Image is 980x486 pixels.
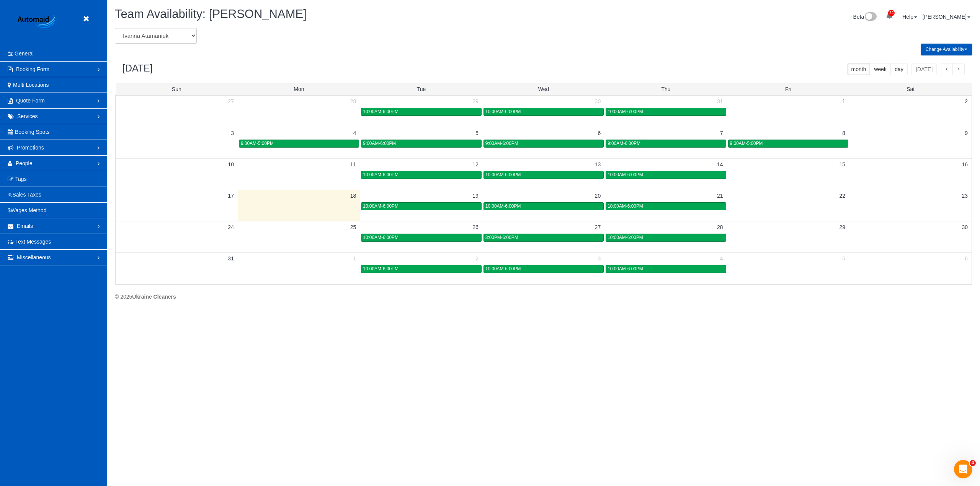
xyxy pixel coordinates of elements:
span: Wed [538,86,549,92]
span: 10:00AM-6:00PM [363,109,399,114]
a: 28 [713,221,727,233]
a: [PERSON_NAME] [923,14,970,20]
a: 7 [716,127,727,139]
img: New interface [864,12,877,22]
a: 14 [713,159,727,170]
span: 10:00AM-6:00PM [363,172,399,177]
span: Team Availability: [PERSON_NAME] [115,7,307,21]
span: Sun [172,86,181,92]
a: 29 [469,96,482,107]
a: Beta [853,14,877,20]
span: Wages Method [11,207,47,213]
span: 10:00AM-6:00PM [608,172,643,177]
div: © 2025 [115,293,972,301]
span: Tue [417,86,426,92]
span: Text Messages [15,239,51,245]
span: 9:00AM-5:00PM [241,141,274,146]
span: 10:00AM-6:00PM [608,109,643,114]
button: week [870,63,891,75]
button: month [847,63,871,75]
a: 4 [350,127,360,139]
a: 1 [350,253,360,264]
span: Thu [661,86,670,92]
span: Booking Spots [15,129,49,135]
a: 29 [835,221,849,233]
a: 1 [838,96,849,107]
a: 15 [835,159,849,170]
a: 24 [224,221,238,233]
button: [DATE] [911,63,937,75]
span: Booking Form [16,66,49,72]
span: Quote Form [16,98,45,104]
a: 21 [713,190,727,202]
span: 10:00AM-6:00PM [485,266,521,271]
a: 6 [594,127,604,139]
img: Automaid Logo [13,13,61,31]
a: 31 [713,96,727,107]
span: People [16,160,33,166]
a: 3 [227,127,238,139]
a: 23 [958,190,972,202]
a: 5 [838,253,849,264]
span: 10:00AM-6:00PM [363,266,399,271]
a: 13 [591,159,605,170]
a: 24 [882,8,897,24]
span: 24 [888,10,895,16]
a: 5 [472,127,482,139]
span: 10:00AM-6:00PM [485,109,521,114]
span: Sat [906,86,915,92]
button: Change Availability [921,44,972,55]
span: General [15,50,34,57]
iframe: Intercom live chat [954,460,972,478]
span: 4 [970,460,976,466]
strong: Ukraine Cleaners [132,294,176,300]
a: 25 [346,221,360,233]
a: 30 [958,221,972,233]
a: 31 [224,253,238,264]
h2: [DATE] [122,63,153,74]
span: 10:00AM-6:00PM [608,235,643,240]
span: 10:00AM-6:00PM [485,203,521,209]
a: 22 [835,190,849,202]
a: 4 [716,253,727,264]
a: 17 [224,190,238,202]
a: 12 [469,159,482,170]
span: 10:00AM-6:00PM [608,203,643,209]
span: Sales Taxes [12,192,41,198]
span: 9:00AM-6:00PM [608,141,640,146]
span: 10:00AM-6:00PM [363,235,399,240]
span: Fri [785,86,791,92]
span: Multi Locations [13,82,49,88]
a: 2 [961,96,972,107]
a: 6 [961,253,972,264]
a: 11 [346,159,360,170]
span: 9:00AM-5:00PM [730,141,763,146]
span: 10:00AM-6:00PM [608,266,643,271]
span: Tags [15,176,27,182]
a: 2 [472,253,482,264]
span: Mon [294,86,304,92]
span: Promotions [17,145,44,151]
span: 3:00PM-6:00PM [485,235,518,240]
a: 26 [469,221,482,233]
button: day [890,63,908,75]
a: 10 [224,159,238,170]
span: 10:00AM-6:00PM [485,172,521,177]
span: 9:00AM-6:00PM [485,141,518,146]
a: 3 [594,253,604,264]
a: 9 [961,127,972,139]
a: 30 [591,96,605,107]
a: 20 [591,190,605,202]
span: Services [17,113,38,119]
a: 27 [591,221,605,233]
a: 18 [346,190,360,202]
span: 10:00AM-6:00PM [363,203,399,209]
a: Help [902,14,917,20]
a: 28 [346,96,360,107]
a: 8 [838,127,849,139]
span: Miscellaneous [17,254,51,260]
span: 9:00AM-6:00PM [363,141,396,146]
a: 16 [958,159,972,170]
a: 27 [224,96,238,107]
span: Emails [17,223,33,229]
